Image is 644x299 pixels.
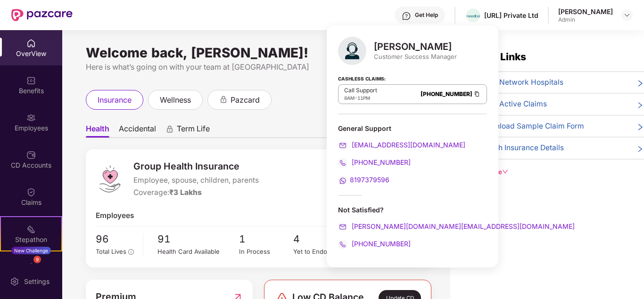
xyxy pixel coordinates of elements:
[344,94,377,102] div: -
[26,262,36,271] img: svg+xml;base64,PHN2ZyBpZD0iRW5kb3JzZW1lbnRzIiB4bWxucz0iaHR0cDovL3d3dy53My5vcmcvMjAwMC9zdmciIHdpZH...
[21,277,52,286] div: Settings
[558,7,613,16] div: [PERSON_NAME]
[219,95,228,104] div: animation
[26,39,36,48] img: svg+xml;base64,PHN2ZyBpZD0iSG9tZSIgeG1sbnM9Imh0dHA6Ly93d3cudzMub3JnLzIwMDAvc3ZnIiB3aWR0aD0iMjAiIG...
[26,187,36,197] img: svg+xml;base64,PHN2ZyBpZD0iQ2xhaW0iIHhtbG5zPSJodHRwOi8vd3d3LnczLm9yZy8yMDAwL3N2ZyIgd2lkdGg9IjIwIi...
[350,158,411,166] span: [PHONE_NUMBER]
[10,277,19,286] img: svg+xml;base64,PHN2ZyBpZD0iU2V0dGluZy0yMHgyMCIgeG1sbnM9Imh0dHA6Ly93d3cudzMub3JnLzIwMDAvc3ZnIiB3aW...
[33,256,41,263] div: 9
[357,95,370,101] span: 11PM
[239,231,293,247] span: 1
[338,176,347,186] img: svg+xml;base64,PHN2ZyB4bWxucz0iaHR0cDovL3d3dy53My5vcmcvMjAwMC9zdmciIHdpZHRoPSIyMCIgaGVpZ2h0PSIyMC...
[623,11,631,19] img: svg+xml;base64,PHN2ZyBpZD0iRHJvcGRvd24tMzJ4MzIiIHhtbG5zPSJodHRwOi8vd3d3LnczLm9yZy8yMDAwL3N2ZyIgd2...
[231,94,260,106] span: pazcard
[293,231,347,247] span: 4
[350,222,575,230] span: [PERSON_NAME][DOMAIN_NAME][EMAIL_ADDRESS][DOMAIN_NAME]
[26,150,36,160] img: svg+xml;base64,PHN2ZyBpZD0iQ0RfQWNjb3VudHMiIGRhdGEtbmFtZT0iQ0QgQWNjb3VudHMiIHhtbG5zPSJodHRwOi8vd3...
[469,167,644,177] div: View More
[344,95,355,101] span: 8AM
[469,142,564,154] span: 🍏 Health Insurance Details
[636,100,644,110] span: right
[636,79,644,88] span: right
[338,205,487,249] div: Not Satisfied?
[469,98,547,110] span: 📊 View Active Claims
[157,247,239,257] div: Health Card Available
[502,169,509,175] span: down
[402,11,411,21] img: svg+xml;base64,PHN2ZyBpZD0iSGVscC0zMngzMiIgeG1sbnM9Imh0dHA6Ly93d3cudzMub3JnLzIwMDAvc3ZnIiB3aWR0aD...
[338,222,575,230] a: [PERSON_NAME][DOMAIN_NAME][EMAIL_ADDRESS][DOMAIN_NAME]
[86,124,109,137] span: Health
[344,87,377,94] p: Call Support
[119,124,156,137] span: Accidental
[484,11,538,20] div: [URL] Private Ltd
[374,41,457,52] div: [PERSON_NAME]
[338,240,411,248] a: [PHONE_NUMBER]
[338,158,347,168] img: svg+xml;base64,PHN2ZyB4bWxucz0iaHR0cDovL3d3dy53My5vcmcvMjAwMC9zdmciIHdpZHRoPSIyMCIgaGVpZ2h0PSIyMC...
[96,248,126,255] span: Total Lives
[86,61,431,73] div: Here is what’s going on with your team at [GEOGRAPHIC_DATA]
[11,247,51,254] div: New Challenge
[469,121,584,132] span: 📄 Download Sample Claim Form
[374,52,457,61] div: Customer Success Manager
[338,73,386,83] strong: Cashless Claims:
[26,113,36,122] img: svg+xml;base64,PHN2ZyBpZD0iRW1wbG95ZWVzIiB4bWxucz0iaHR0cDovL3d3dy53My5vcmcvMjAwMC9zdmciIHdpZHRoPS...
[133,187,259,198] div: Coverage:
[160,94,191,106] span: wellness
[350,141,465,149] span: [EMAIL_ADDRESS][DOMAIN_NAME]
[338,141,465,149] a: [EMAIL_ADDRESS][DOMAIN_NAME]
[98,94,132,106] span: insurance
[133,159,259,174] span: Group Health Insurance
[96,231,136,247] span: 96
[96,210,134,221] span: Employees
[157,231,239,247] span: 91
[177,124,210,137] span: Term Life
[96,165,124,193] img: logo
[26,225,36,234] img: svg+xml;base64,PHN2ZyB4bWxucz0iaHR0cDovL3d3dy53My5vcmcvMjAwMC9zdmciIHdpZHRoPSIyMSIgaGVpZ2h0PSIyMC...
[338,205,487,214] div: Not Satisfied?
[128,249,134,255] span: info-circle
[636,144,644,154] span: right
[338,37,366,65] img: svg+xml;base64,PHN2ZyB4bWxucz0iaHR0cDovL3d3dy53My5vcmcvMjAwMC9zdmciIHhtbG5zOnhsaW5rPSJodHRwOi8vd3...
[338,124,487,133] div: General Support
[293,247,347,257] div: Yet to Endorse
[338,141,347,150] img: svg+xml;base64,PHN2ZyB4bWxucz0iaHR0cDovL3d3dy53My5vcmcvMjAwMC9zdmciIHdpZHRoPSIyMCIgaGVpZ2h0PSIyMC...
[165,125,174,133] div: animation
[350,240,411,248] span: [PHONE_NUMBER]
[1,235,61,244] div: Stepathon
[239,247,293,257] div: In Process
[338,240,347,249] img: svg+xml;base64,PHN2ZyB4bWxucz0iaHR0cDovL3d3dy53My5vcmcvMjAwMC9zdmciIHdpZHRoPSIyMCIgaGVpZ2h0PSIyMC...
[338,176,389,184] a: 8197379596
[421,90,472,97] a: [PHONE_NUMBER]
[636,122,644,132] span: right
[350,176,389,184] span: 8197379596
[558,16,613,24] div: Admin
[338,124,487,186] div: General Support
[473,90,481,98] img: Clipboard Icon
[11,9,73,21] img: New Pazcare Logo
[469,77,563,88] span: 🏥 View Network Hospitals
[26,76,36,85] img: svg+xml;base64,PHN2ZyBpZD0iQmVuZWZpdHMiIHhtbG5zPSJodHRwOi8vd3d3LnczLm9yZy8yMDAwL3N2ZyIgd2lkdGg9Ij...
[338,222,347,232] img: svg+xml;base64,PHN2ZyB4bWxucz0iaHR0cDovL3d3dy53My5vcmcvMjAwMC9zdmciIHdpZHRoPSIyMCIgaGVpZ2h0PSIyMC...
[338,158,411,166] a: [PHONE_NUMBER]
[86,49,431,57] div: Welcome back, [PERSON_NAME]!
[466,15,480,17] img: NEEDL%20LOGO.png
[133,175,259,186] span: Employee, spouse, children, parents
[169,188,202,197] span: ₹3 Lakhs
[415,11,438,19] div: Get Help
